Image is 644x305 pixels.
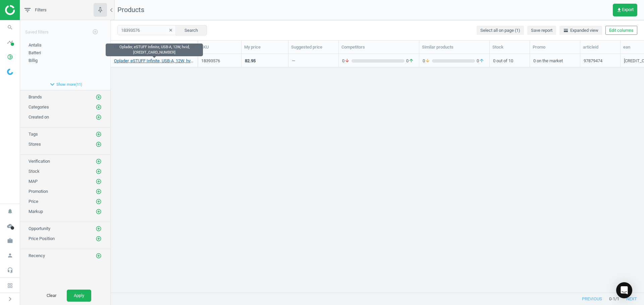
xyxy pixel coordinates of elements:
[29,226,50,231] span: Opportunity
[96,141,102,147] i: add_circle_outline
[531,27,552,33] span: Save report
[96,178,102,184] i: add_circle_outline
[29,189,48,194] span: Promotion
[29,199,38,204] span: Price
[35,7,47,13] span: Filters
[95,225,102,232] button: add_circle_outline
[168,28,173,32] i: clear
[616,7,634,13] span: Export
[96,94,102,100] i: add_circle_outline
[20,20,110,39] div: Saved filters
[40,290,63,302] button: Clear
[559,26,602,35] button: horizontal_splitExpanded view
[29,142,41,147] span: Stores
[96,253,102,259] i: add_circle_outline
[422,44,487,50] div: Similar products
[533,44,577,50] div: Promo
[344,58,350,64] i: arrow_downward
[67,290,91,302] button: Apply
[29,43,42,48] span: Antalis
[4,205,16,218] i: notifications
[409,58,414,64] i: arrow_upward
[29,236,55,241] span: Price Position
[96,236,102,242] i: add_circle_outline
[29,50,41,55] span: Batteri
[117,6,144,14] span: Products
[616,7,622,13] i: get_app
[95,114,102,121] button: add_circle_outline
[29,132,38,137] span: Tags
[4,220,16,232] i: cloud_done
[96,226,102,232] i: add_circle_outline
[29,253,45,258] span: Recency
[95,252,102,259] button: add_circle_outline
[292,58,295,66] div: —
[95,131,102,138] button: add_circle_outline
[29,58,38,63] span: Billig
[575,293,609,305] button: previous
[493,55,526,66] div: 0 out of 10
[423,58,432,64] span: 0
[96,114,102,120] i: add_circle_outline
[619,293,644,305] button: next
[96,131,102,137] i: add_circle_outline
[563,28,569,33] i: horizontal_split
[96,168,102,174] i: add_circle_outline
[29,179,38,184] span: MAP
[96,209,102,215] i: add_circle_outline
[4,36,16,49] i: timeline
[2,295,18,303] button: chevron_right
[291,44,336,50] div: Suggested price
[425,58,430,64] i: arrow_downward
[584,58,602,66] div: 97879474
[29,169,40,174] span: Stock
[95,235,102,242] button: add_circle_outline
[114,58,194,64] a: Oplader, eSTUFF Infinite, USB-A, 12W, hvid, [CREDIT_CARD_NUMBER]
[527,26,556,35] button: Save report
[95,188,102,195] button: add_circle_outline
[106,44,203,56] div: Oplader, eSTUFF Infinite, USB-A, 12W, hvid, [CREDIT_CARD_NUMBER]
[4,21,16,34] i: search
[29,104,49,109] span: Categories
[117,25,176,35] input: SKU/Title search
[166,26,176,35] button: clear
[6,295,14,303] i: chevron_right
[95,141,102,148] button: add_circle_outline
[341,44,416,50] div: Competitors
[201,44,238,50] div: SKU
[95,178,102,185] button: add_circle_outline
[4,264,16,277] i: headset_mic
[107,6,115,14] i: chevron_left
[4,234,16,247] i: work
[111,54,644,287] div: grid
[95,168,102,175] button: add_circle_outline
[48,80,56,88] i: expand_more
[477,26,524,35] button: Select all on page (1)
[244,44,285,50] div: My price
[7,69,13,75] img: wGWNvw8QSZomAAAAABJRU5ErkJggg==
[175,25,207,35] button: Search
[405,58,416,64] span: 0
[29,209,43,214] span: Markup
[563,27,598,33] span: Expanded view
[609,296,615,302] span: 0 - 1
[95,208,102,215] button: add_circle_outline
[613,4,637,16] button: get_appExport
[5,5,53,15] img: ajHJNr6hYgQAAAAASUVORK5CYII=
[96,188,102,195] i: add_circle_outline
[96,104,102,110] i: add_circle_outline
[4,249,16,262] i: person
[492,44,527,50] div: Stock
[29,115,49,120] span: Created on
[615,296,619,302] span: / 1
[583,44,618,50] div: articleid
[245,58,256,64] div: 82.95
[95,158,102,165] button: add_circle_outline
[342,58,352,64] span: 0
[89,25,102,39] button: add_circle_outline
[29,159,50,164] span: Verification
[533,55,577,66] div: 0 on the market
[29,94,42,99] span: Brands
[479,58,484,64] i: arrow_upward
[480,27,520,33] span: Select all on page (1)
